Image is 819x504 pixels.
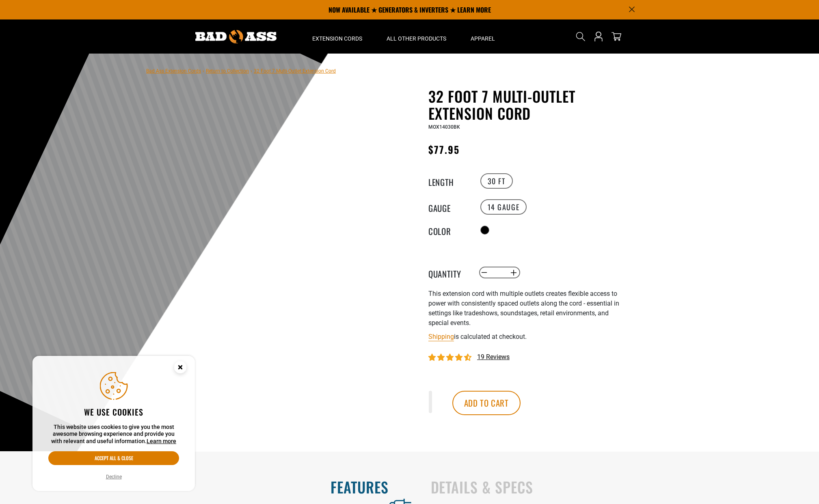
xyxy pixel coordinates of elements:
summary: Apparel [458,19,507,54]
span: Extension Cords [312,35,362,42]
a: Learn more [147,438,176,444]
nav: breadcrumbs [146,66,336,75]
button: Accept all & close [48,451,179,465]
button: Decline [104,473,124,481]
h1: 32 Foot 7 Multi-Outlet Extension Cord [428,88,627,122]
legend: Gauge [428,202,469,212]
label: Quantity [428,267,469,278]
h2: Features [17,478,389,495]
span: › [203,68,204,74]
span: MOX14030BK [428,124,460,130]
summary: All Other Products [374,19,458,54]
aside: Cookie Consent [32,356,195,491]
div: is calculated at checkout. [428,331,627,342]
span: › [251,68,252,74]
span: Apparel [471,35,495,42]
summary: Extension Cords [300,19,374,54]
span: $77.95 [428,142,460,157]
h2: We use cookies [48,407,179,417]
summary: Search [574,30,587,43]
a: Shipping [428,333,454,340]
label: 30 FT [480,173,513,189]
span: This extension cord with multiple outlets creates flexible access to power with consistently spac... [428,290,619,327]
img: Bad Ass Extension Cords [195,30,277,43]
label: 14 Gauge [480,199,527,215]
span: 4.68 stars [428,354,473,362]
button: Add to cart [452,391,521,415]
legend: Color [428,225,469,235]
span: All Other Products [387,35,446,42]
span: 19 reviews [477,353,510,361]
h2: Details & Specs [431,478,802,495]
p: This website uses cookies to give you the most awesome browsing experience and provide you with r... [48,424,179,445]
a: Return to Collection [206,68,249,74]
span: 32 Foot 7 Multi-Outlet Extension Cord [254,68,336,74]
legend: Length [428,176,469,186]
a: Bad Ass Extension Cords [146,68,201,74]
